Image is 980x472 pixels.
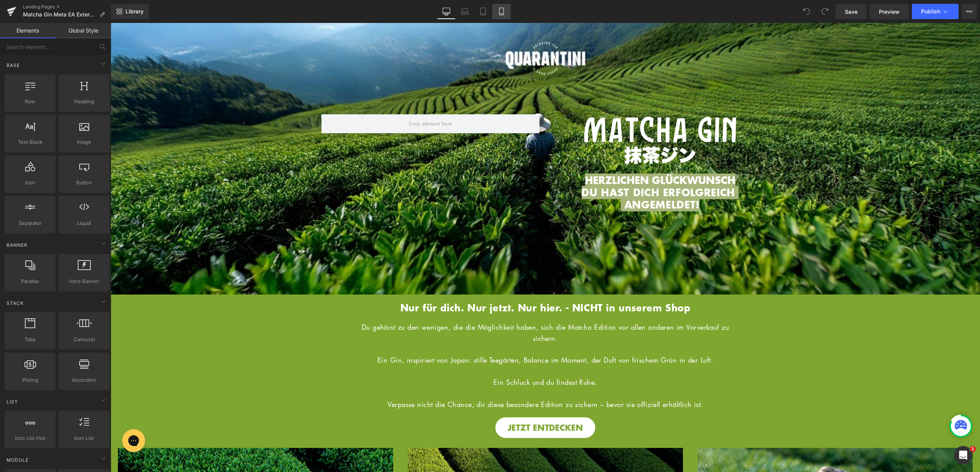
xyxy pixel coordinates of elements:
span: Banner [6,241,28,249]
span: Icon List Hoz [7,434,53,442]
span: Accordion [61,376,107,384]
span: Liquid [61,219,107,227]
span: Icon [7,179,53,187]
span: Heading [61,98,107,106]
span: Matcha Gin Meta EA External Bestätigungsseite [23,11,96,18]
b: Nur für dich. Nur jetzt. Nur hier. - NICHT in unserem Shop [290,277,580,291]
a: Desktop [437,4,456,19]
span: Image [61,138,107,146]
span: Carousel [61,335,107,343]
span: Stack [6,299,24,307]
span: 1 [970,446,976,452]
a: Mobile [492,4,511,19]
span: Base [6,62,21,69]
button: Undo [799,4,814,19]
span: Hero Banner [61,277,107,285]
iframe: Intercom live chat [954,446,972,464]
font: Du gehörst zu den wenigen, die die Möglichkeit haben, sich die Matcha Edition vor allen anderen i... [251,299,618,320]
span: Save [845,8,857,16]
iframe: Gorgias live chat messenger [8,404,38,432]
span: Tabs [7,335,53,343]
span: Text Block [7,138,53,146]
span: Publish [921,8,940,15]
span: List [6,398,19,405]
span: Pricing [7,376,53,384]
button: Publish [912,4,959,19]
a: Preview [870,4,909,19]
a: Global Style [56,23,111,38]
a: New Library [111,4,149,19]
font: Ein Schluck und du findest Ruhe. [383,355,486,364]
span: Preview [879,8,900,16]
span: Row [7,98,53,106]
font: Ein Gin, inspiriert von Japan: stille Teegärten, Balance im Moment, der Duft von frischem Grün in... [267,332,603,342]
button: More [962,4,977,19]
span: Separator [7,219,53,227]
span: Library [126,8,144,15]
a: Tablet [474,4,492,19]
span: Module [6,456,29,464]
span: Icon List [61,434,107,442]
a: JETZT ENTDECKEN [385,394,485,415]
font: Verpasse nicht die Chance, dir diese besondere Edition zu sichern – bevor sie offiziell erhältlic... [277,377,592,386]
span: DU HAST DICH ERFOLGREICH ANGEMELDET! [471,162,628,189]
span: Parallax [7,277,53,285]
a: Landing Pages [23,4,111,10]
button: Redo [817,4,833,19]
span: JETZT ENTDECKEN [397,399,472,410]
a: Laptop [456,4,474,19]
font: HERZLICHEN GLÜCKWUNSCH [474,150,625,164]
span: Button [61,179,107,187]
